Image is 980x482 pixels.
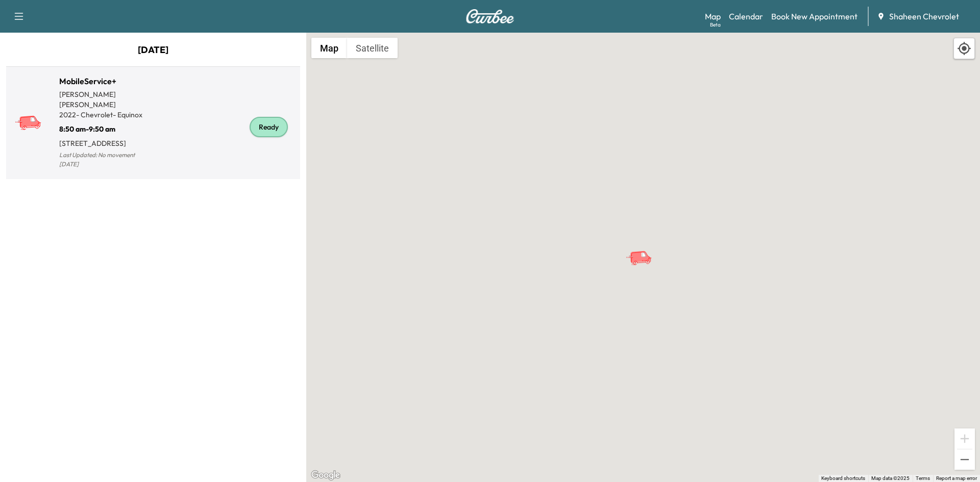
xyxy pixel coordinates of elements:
[821,475,865,482] button: Keyboard shortcuts
[309,469,342,482] img: Google
[309,469,342,482] a: Open this area in Google Maps (opens a new window)
[59,134,153,148] p: [STREET_ADDRESS]
[625,240,661,258] gmp-advanced-marker: MobileService+
[954,428,975,449] button: Zoom in
[710,21,721,29] div: Beta
[771,10,857,22] a: Book New Appointment
[954,449,975,470] button: Zoom out
[729,10,763,22] a: Calendar
[311,38,347,58] button: Show street map
[916,475,930,481] a: Terms (opens in new tab)
[953,38,975,59] div: Recenter map
[59,148,153,171] p: Last Updated: No movement [DATE]
[59,120,153,134] p: 8:50 am - 9:50 am
[465,9,514,23] img: Curbee Logo
[59,110,153,120] p: 2022 - Chevrolet - Equinox
[347,38,398,58] button: Show satellite imagery
[889,10,959,22] span: Shaheen Chevrolet
[59,89,153,110] p: [PERSON_NAME] [PERSON_NAME]
[871,475,910,481] span: Map data ©2025
[250,117,288,137] div: Ready
[705,10,721,22] a: MapBeta
[59,75,153,87] h1: MobileService+
[936,475,977,481] a: Report a map error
